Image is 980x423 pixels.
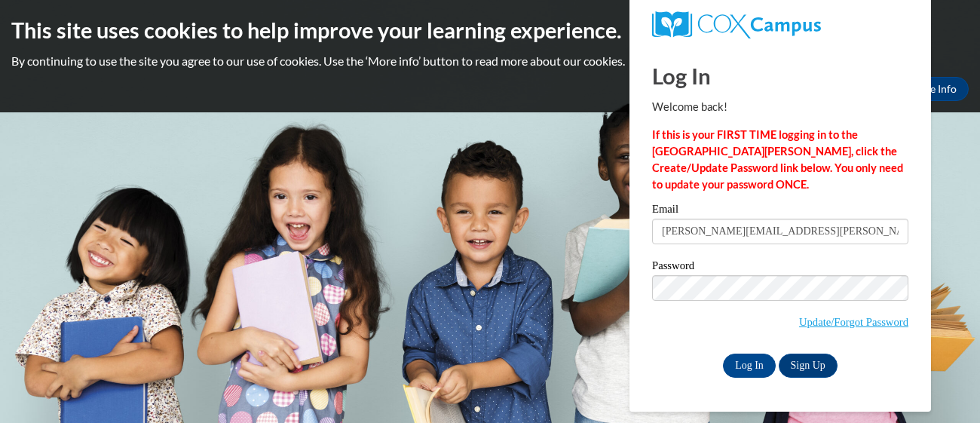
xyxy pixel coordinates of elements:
[11,53,969,69] p: By continuing to use the site you agree to our use of cookies. Use the ‘More info’ button to read...
[652,128,903,191] strong: If this is your FIRST TIME logging in to the [GEOGRAPHIC_DATA][PERSON_NAME], click the Create/Upd...
[652,204,908,219] label: Email
[652,11,908,38] a: COX Campus
[799,316,908,328] a: Update/Forgot Password
[898,77,969,101] a: More Info
[723,354,776,378] input: Log In
[652,60,908,91] h1: Log In
[11,15,969,45] h2: This site uses cookies to help improve your learning experience.
[652,11,821,38] img: COX Campus
[779,354,838,378] a: Sign Up
[652,99,908,115] p: Welcome back!
[652,260,908,275] label: Password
